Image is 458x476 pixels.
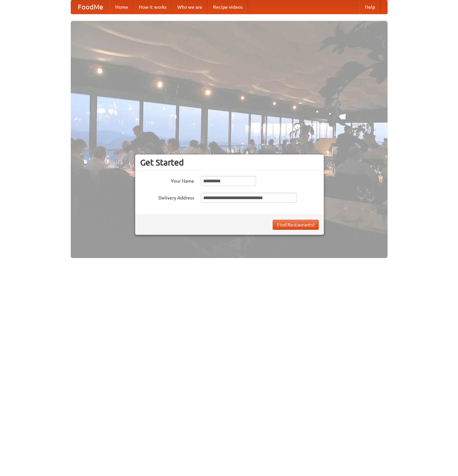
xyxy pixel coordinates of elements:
button: Find Restaurants! [273,220,319,230]
a: Home [110,0,133,14]
label: Delivery Address [140,193,194,201]
a: How it works [133,0,172,14]
a: Recipe videos [208,0,248,14]
a: Help [360,0,380,14]
a: Who we are [172,0,208,14]
h3: Get Started [140,157,319,168]
a: FoodMe [71,0,110,14]
label: Your Name [140,176,194,184]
